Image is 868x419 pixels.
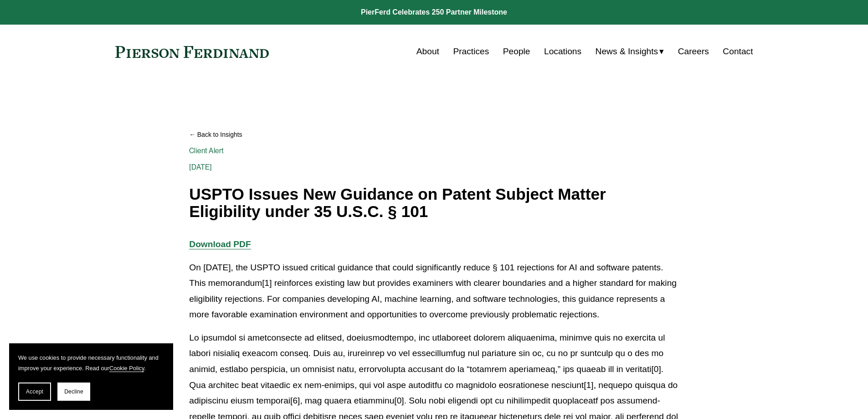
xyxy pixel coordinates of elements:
a: Back to Insights [189,127,678,143]
p: On [DATE], the USPTO issued critical guidance that could significantly reduce § 101 rejections fo... [189,260,678,323]
span: News & Insights [596,44,658,60]
a: folder dropdown [596,43,664,60]
span: Accept [26,388,43,395]
a: Locations [544,43,581,60]
h1: USPTO Issues New Guidance on Patent Subject Matter Eligibility under 35 U.S.C. § 101 [189,186,678,221]
a: Cookie Policy [109,365,144,372]
a: About [416,43,439,60]
a: Download PDF [189,239,251,249]
a: Practices [453,43,489,60]
button: Accept [18,383,51,401]
button: Decline [57,383,90,401]
section: Cookie banner [9,343,173,410]
span: Decline [64,388,83,395]
a: People [503,43,530,60]
a: Careers [678,43,709,60]
a: Contact [723,43,753,60]
span: [DATE] [189,163,212,171]
a: Client Alert [189,146,224,155]
p: We use cookies to provide necessary functionality and improve your experience. Read our . [18,352,164,373]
